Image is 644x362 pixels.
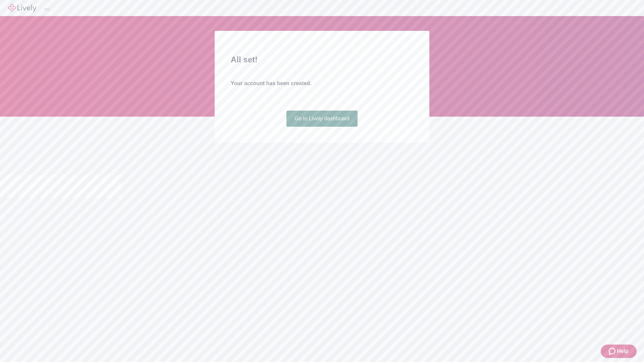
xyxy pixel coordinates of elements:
[617,347,629,355] span: Help
[231,54,413,66] h2: All set!
[609,347,617,355] svg: Zendesk support icon
[286,111,358,127] a: Go to Lively dashboard
[231,79,413,87] h4: Your account has been created.
[8,4,36,12] img: Lively
[44,8,50,10] button: Log out
[601,345,637,358] button: Zendesk support iconHelp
